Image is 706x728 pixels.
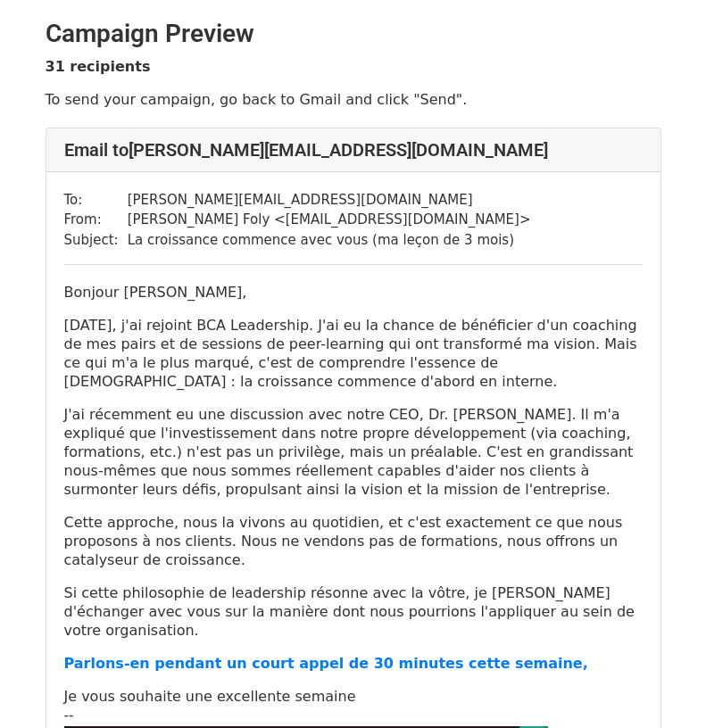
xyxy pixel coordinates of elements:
[64,283,643,302] p: Bonjour [PERSON_NAME],
[64,707,74,724] span: --
[46,19,661,49] h2: Campaign Preview
[128,210,531,230] td: [PERSON_NAME] Foly < [EMAIL_ADDRESS][DOMAIN_NAME] >
[46,90,661,109] p: To send your campaign, go back to Gmail and click "Send".
[64,655,588,672] a: Parlons-en pendant un court appel de 30 minutes cette semaine,
[64,513,643,569] p: Cette approche, nous la vivons au quotidien, et c'est exactement ce que nous proposons à nos clie...
[46,58,151,75] strong: 31 recipients
[64,139,643,161] h4: Email to [PERSON_NAME][EMAIL_ADDRESS][DOMAIN_NAME]
[64,687,643,706] p: Je vous souhaite une excellente semaine
[64,583,643,640] p: Si cette philosophie de leadership résonne avec la vôtre, je [PERSON_NAME] d'échanger avec vous s...
[64,190,128,211] td: To:
[64,316,643,391] p: [DATE], j'ai rejoint BCA Leadership. J'ai eu la chance de bénéficier d'un coaching de mes pairs e...
[64,405,643,499] p: J'ai récemment eu une discussion avec notre CEO, Dr. [PERSON_NAME]. Il m'a expliqué que l'investi...
[128,230,531,251] td: La croissance commence avec vous (ma leçon de 3 mois)
[64,230,128,251] td: Subject:
[64,210,128,230] td: From:
[128,190,531,211] td: [PERSON_NAME][EMAIL_ADDRESS][DOMAIN_NAME]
